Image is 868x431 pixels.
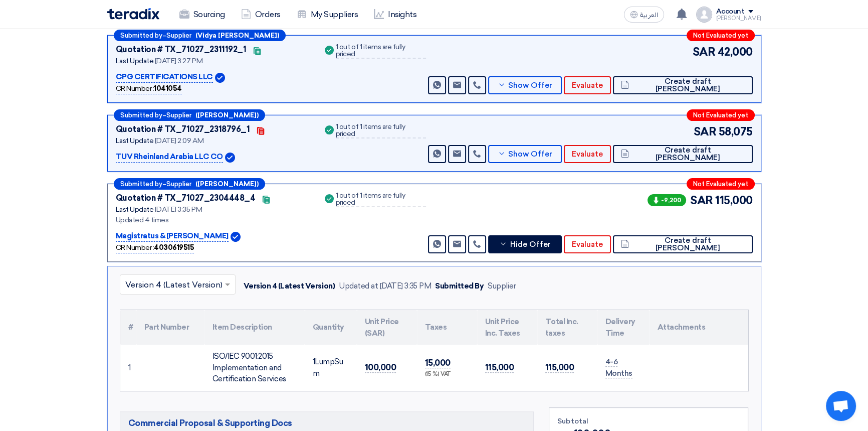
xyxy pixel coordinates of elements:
[716,8,745,16] div: Account
[488,280,516,292] div: Supplier
[116,57,154,65] span: Last Update
[545,362,574,373] span: 115,000
[716,16,761,21] div: [PERSON_NAME]
[649,310,748,345] th: Attachments
[485,362,514,373] span: 115,000
[508,151,552,158] span: Show Offer
[510,241,550,248] span: Hide Offer
[116,215,311,225] div: Updated 4 times
[718,123,752,140] span: 58,075
[195,112,259,118] b: ([PERSON_NAME])
[717,44,752,60] span: 42,000
[120,345,136,391] td: 1
[136,310,204,345] th: Part Number
[425,358,451,368] span: 15,000
[715,192,753,209] span: 115,000
[233,4,289,26] a: Orders
[120,112,162,118] span: Submitted by
[537,310,597,345] th: Total Inc. taxes
[195,32,279,39] b: (Vidya [PERSON_NAME])
[155,57,202,65] span: [DATE] 3:27 PM
[114,109,265,121] div: –
[624,7,664,23] button: العربية
[564,76,611,94] button: Evaluate
[116,151,223,163] p: TUV Rheinland Arabia LLC CO
[488,145,562,163] button: Show Offer
[225,153,235,163] img: Verified Account
[231,232,241,242] img: Verified Account
[155,205,202,214] span: [DATE] 3:35 PM
[597,310,649,345] th: Delivery Time
[305,310,357,345] th: Quantity
[477,310,537,345] th: Unit Price Inc. Taxes
[488,76,562,94] button: Show Offer
[154,243,194,252] b: 4030619515
[195,181,259,187] b: ([PERSON_NAME])
[690,192,713,209] span: SAR
[116,123,250,135] div: Quotation # TX_71027_2318796_1
[631,147,744,162] span: Create draft [PERSON_NAME]
[212,351,297,385] div: ISO/IEC 9001:2015 Implementation and Certification Services
[631,237,744,252] span: Create draft [PERSON_NAME]
[204,310,305,345] th: Item Description
[116,230,229,242] p: Magistratus & [PERSON_NAME]
[696,7,712,23] img: profile_test.png
[631,78,744,93] span: Create draft [PERSON_NAME]
[357,310,417,345] th: Unit Price (SAR)
[435,280,484,292] div: Submitted By
[613,235,752,253] button: Create draft [PERSON_NAME]
[613,76,752,94] button: Create draft [PERSON_NAME]
[171,4,233,26] a: Sourcing
[366,4,424,26] a: Insights
[114,30,286,41] div: –
[613,145,752,163] button: Create draft [PERSON_NAME]
[693,181,748,187] span: Not Evaluated yet
[116,192,256,204] div: Quotation # TX_71027_2304448_4
[336,192,426,207] div: 1 out of 1 items are fully priced
[244,280,335,292] div: Version 4 (Latest Version)
[116,136,154,145] span: Last Update
[154,84,182,93] b: 1041054
[166,181,191,187] span: Supplier
[116,83,182,94] div: CR Number :
[116,242,194,253] div: CR Number :
[572,241,603,248] span: Evaluate
[107,8,159,20] img: Teradix logo
[508,82,552,89] span: Show Offer
[120,32,162,39] span: Submitted by
[693,112,748,118] span: Not Evaluated yet
[336,123,426,138] div: 1 out of 1 items are fully priced
[417,310,477,345] th: Taxes
[640,12,658,19] span: العربية
[313,357,315,366] span: 1
[166,32,191,39] span: Supplier
[128,417,292,429] span: Commercial Proposal & Supporting Docs
[693,44,716,60] span: SAR
[116,71,213,83] p: CPG CERTIFICATIONS LLC
[215,73,225,83] img: Verified Account
[425,370,469,379] div: (15 %) VAT
[564,145,611,163] button: Evaluate
[339,280,431,292] div: Updated at [DATE] 3:35 PM
[120,181,162,187] span: Submitted by
[365,362,396,373] span: 100,000
[155,136,203,145] span: [DATE] 2:09 AM
[572,82,603,89] span: Evaluate
[572,151,603,158] span: Evaluate
[289,4,366,26] a: My Suppliers
[647,194,686,206] span: -9,200
[120,310,136,345] th: #
[557,416,740,426] div: Subtotal
[488,235,562,253] button: Hide Offer
[564,235,611,253] button: Evaluate
[305,345,357,391] td: LumpSum
[826,391,856,421] div: Open chat
[116,44,247,56] div: Quotation # TX_71027_2311192_1
[114,178,265,190] div: –
[694,123,717,140] span: SAR
[693,32,748,39] span: Not Evaluated yet
[605,357,632,378] span: 4-6 Months
[166,112,191,118] span: Supplier
[336,44,426,59] div: 1 out of 1 items are fully priced
[116,205,154,214] span: Last Update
